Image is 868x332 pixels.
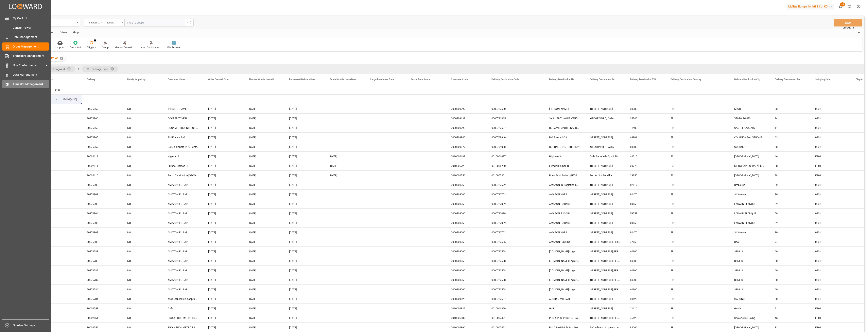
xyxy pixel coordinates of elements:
[770,180,810,189] div: 62
[163,190,203,199] div: AMAZON EU SARL
[544,266,585,275] div: [DOMAIN_NAME] Logistique SAS CDG7
[13,82,49,86] span: Timeslot Management
[163,237,203,246] div: AMAZON EU SARL
[544,161,585,170] div: Eurodel Harpas SL
[770,266,810,275] div: 60
[544,152,585,161] div: Higiman SL
[284,247,325,256] div: [DATE]
[244,247,284,256] div: [DATE]
[122,256,163,265] div: NO
[810,218,851,227] div: 0201
[163,104,203,113] div: [PERSON_NAME]
[666,256,729,265] div: FR
[82,152,122,161] div: 80002612
[666,228,729,237] div: FR
[82,266,122,275] div: 20376789
[487,104,544,113] div: 0000722530
[284,228,325,237] div: [DATE]
[284,180,325,189] div: [DATE]
[203,133,244,142] div: [DATE]
[787,4,834,10] div: Melitta Europa GmbH & Co. KG
[666,152,729,161] div: ES
[163,161,203,170] div: Eurodel Harpas SL
[244,190,284,199] div: [DATE]
[544,199,585,208] div: AMAZON EU SARL
[666,199,729,208] div: FR
[163,199,203,208] div: AMAZON EU SARL
[544,237,585,246] div: AMAZON GXO XOR1
[122,180,163,189] div: NO
[544,104,585,113] div: [PERSON_NAME]
[284,161,325,170] div: [DATE]
[666,218,729,227] div: FR
[625,256,666,265] div: 60300
[585,228,625,237] div: [STREET_ADDRESS]
[666,133,729,142] div: FR
[244,114,284,123] div: [DATE]
[163,171,203,180] div: Bunzl Distribution [GEOGRAPHIC_DATA] S.A
[122,209,163,218] div: NO
[840,2,845,6] span: 46
[487,199,544,208] div: 0000722089
[729,237,770,246] div: Réau
[284,218,325,227] div: [DATE]
[446,237,487,246] div: 0000708060
[729,171,770,180] div: [GEOGRAPHIC_DATA]
[625,171,666,180] div: 28350
[544,171,585,180] div: Bunzl Distribution [GEOGRAPHIC_DATA] S.A
[122,266,163,275] div: NO
[163,114,203,123] div: COOPERATIVE U
[203,114,244,123] div: [DATE]
[666,237,729,246] div: FR
[284,152,325,161] div: [DATE]
[325,152,365,161] div: [DATE]
[203,171,244,180] div: [DATE]
[82,171,122,180] div: 80002610
[446,180,487,189] div: 0000708060
[163,209,203,218] div: AMAZON EU SARL
[124,19,185,26] input: Type to search
[70,29,82,36] div: Help
[544,256,585,265] div: [DOMAIN_NAME] Logistique SAS CDG7
[810,237,851,246] div: 0201
[729,114,770,123] div: VENDARGUES
[446,218,487,227] div: 0000708060
[244,256,284,265] div: [DATE]
[203,237,244,246] div: [DATE]
[770,123,810,132] div: 11
[625,266,666,275] div: 60300
[446,209,487,218] div: 0000708060
[585,152,625,161] div: Calle Sequía de Quart 70
[203,256,244,265] div: [DATE]
[666,266,729,275] div: FR
[666,247,729,256] div: FR
[625,237,666,246] div: 77550
[82,228,122,237] div: 20376807
[446,190,487,199] div: 0000708060
[625,104,666,113] div: 33380
[284,199,325,208] div: [DATE]
[625,209,666,218] div: 59553
[544,190,585,199] div: AMAZON XOR4
[122,161,163,170] div: NO
[770,228,810,237] div: 80
[203,180,244,189] div: [DATE]
[810,123,851,132] div: 0201
[487,190,544,199] div: 0000722702
[770,114,810,123] div: 34
[544,180,585,189] div: AMAZON ID-Logistics XOS1
[163,152,203,161] div: Higiman SL
[585,266,625,275] div: [STREET_ADDRESS][PERSON_NAME]
[122,123,163,132] div: NO
[244,171,284,180] div: [DATE]
[122,228,163,237] div: NO
[810,133,851,142] div: 0201
[487,152,544,161] div: 0010006687
[810,209,851,218] div: 0201
[729,190,770,199] div: St Sauveur
[13,44,49,49] span: Order Management
[544,247,585,256] div: [DOMAIN_NAME] Logistique SAS CDG7
[585,161,625,170] div: [STREET_ADDRESS]
[82,256,122,265] div: 20376785
[203,161,244,170] div: [DATE]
